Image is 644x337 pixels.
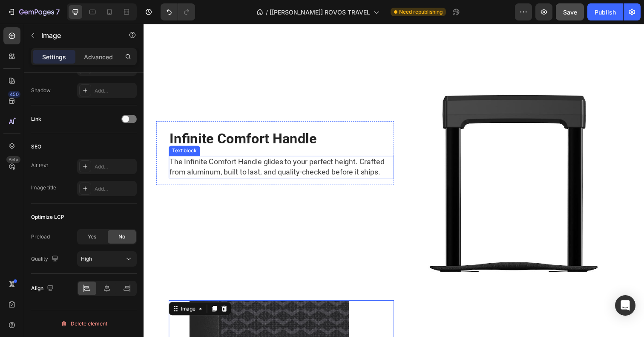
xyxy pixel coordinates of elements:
div: SEO [31,143,41,151]
div: Align [31,283,55,294]
div: Preload [31,233,50,241]
div: Open Intercom Messenger [615,295,635,316]
div: Undo/Redo [161,3,195,20]
button: Publish [587,3,623,20]
div: Image title [31,184,56,192]
div: Beta [6,156,20,163]
div: 450 [8,91,20,98]
div: Alt text [31,162,48,169]
p: Image [41,30,114,41]
p: Advanced [84,52,113,61]
div: Add... [95,87,135,95]
button: Save [556,3,584,20]
div: Quality [31,253,60,265]
iframe: Design area [144,24,644,337]
p: Settings [42,52,66,61]
span: Save [563,9,577,16]
p: 7 [56,7,60,17]
span: Need republishing [399,8,443,16]
div: Shadow [31,87,51,94]
div: Add... [95,163,135,171]
span: Yes [88,233,96,241]
div: Link [31,115,41,123]
div: Publish [595,8,616,17]
div: Optimize LCP [31,213,64,221]
button: 7 [3,3,63,20]
span: [[PERSON_NAME]] ROVOS TRAVEL [270,8,370,17]
div: Add... [95,185,135,193]
span: High [81,256,92,262]
button: High [77,251,137,267]
button: Delete element [31,317,137,331]
span: No [118,233,125,241]
div: Delete element [60,319,107,329]
span: / [266,8,268,17]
